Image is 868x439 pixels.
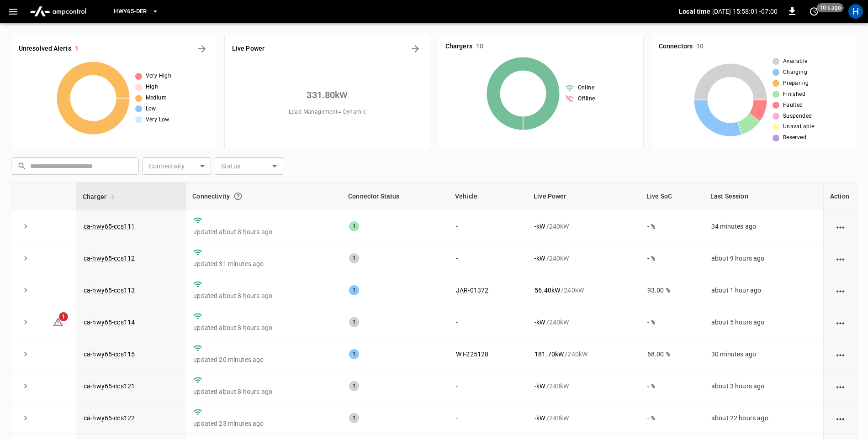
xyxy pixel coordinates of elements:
[835,413,846,423] div: action cell options
[640,242,704,274] td: - %
[349,349,359,359] div: 1
[640,402,704,434] td: - %
[349,221,359,231] div: 1
[704,370,823,402] td: about 3 hours ago
[307,88,348,102] h6: 331.80 kW
[84,414,135,422] a: ca-hwy65-ccs122
[659,42,693,52] h6: Connectors
[535,286,633,295] div: / 240 kW
[449,402,527,434] td: -
[783,112,812,121] span: Suspended
[59,312,68,321] span: 1
[535,254,545,263] p: - kW
[192,188,335,204] div: Connectivity
[640,370,704,402] td: - %
[535,382,633,391] div: / 240 kW
[835,382,846,391] div: action cell options
[535,318,545,327] p: - kW
[835,286,846,295] div: action cell options
[535,286,560,295] p: 56.40 kW
[783,133,806,142] span: Reserved
[476,42,483,52] h6: 10
[84,223,135,230] a: ca-hwy65-ccs111
[640,183,704,210] th: Live SoC
[783,57,808,66] span: Available
[823,183,857,210] th: Action
[704,402,823,434] td: about 22 hours ago
[696,42,704,52] h6: 10
[26,3,90,20] img: ampcontrol.io logo
[110,3,162,21] button: HWY65-DER
[19,219,32,233] button: expand row
[19,379,32,393] button: expand row
[193,227,334,236] p: updated about 8 hours ago
[146,72,172,81] span: Very High
[783,79,809,88] span: Preparing
[535,222,633,231] div: / 240 kW
[535,318,633,327] div: / 240 kW
[19,315,32,329] button: expand row
[75,44,79,54] h6: 1
[704,274,823,306] td: about 1 hour ago
[535,254,633,263] div: / 240 kW
[349,381,359,391] div: 1
[84,255,135,262] a: ca-hwy65-ccs112
[193,259,334,268] p: updated 31 minutes ago
[704,306,823,338] td: about 5 hours ago
[83,191,118,202] span: Charger
[342,183,449,210] th: Connector Status
[456,350,488,358] a: WT-225128
[19,44,71,54] h6: Unresolved Alerts
[19,283,32,297] button: expand row
[289,108,366,117] span: Load Management = Dynamic
[193,355,334,364] p: updated 20 minutes ago
[193,387,334,396] p: updated about 8 hours ago
[835,254,846,263] div: action cell options
[783,68,807,77] span: Charging
[146,94,167,103] span: Medium
[527,183,640,210] th: Live Power
[193,419,334,428] p: updated 23 minutes ago
[84,382,135,390] a: ca-hwy65-ccs121
[640,338,704,370] td: 68.00 %
[835,222,846,231] div: action cell options
[19,411,32,425] button: expand row
[704,183,823,210] th: Last Session
[535,350,564,359] p: 181.70 kW
[449,242,527,274] td: -
[535,222,545,231] p: - kW
[449,183,527,210] th: Vehicle
[114,6,147,17] span: HWY65-DER
[53,318,64,325] a: 1
[19,251,32,265] button: expand row
[783,122,814,131] span: Unavailable
[783,101,803,110] span: Faulted
[193,323,334,332] p: updated about 8 hours ago
[146,83,159,92] span: High
[807,4,821,19] button: set refresh interval
[349,317,359,327] div: 1
[408,42,423,56] button: Energy Overview
[535,413,633,423] div: / 240 kW
[232,44,265,54] h6: Live Power
[84,287,135,294] a: ca-hwy65-ccs113
[19,347,32,361] button: expand row
[817,3,844,12] span: 10 s ago
[84,350,135,358] a: ca-hwy65-ccs115
[449,210,527,242] td: -
[349,285,359,295] div: 1
[578,84,594,93] span: Online
[640,274,704,306] td: 93.00 %
[640,306,704,338] td: - %
[445,42,472,52] h6: Chargers
[640,210,704,242] td: - %
[578,94,595,104] span: Offline
[535,350,633,359] div: / 240 kW
[835,350,846,359] div: action cell options
[535,413,545,423] p: - kW
[449,370,527,402] td: -
[704,242,823,274] td: about 9 hours ago
[835,318,846,327] div: action cell options
[146,115,169,125] span: Very Low
[783,90,805,99] span: Finished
